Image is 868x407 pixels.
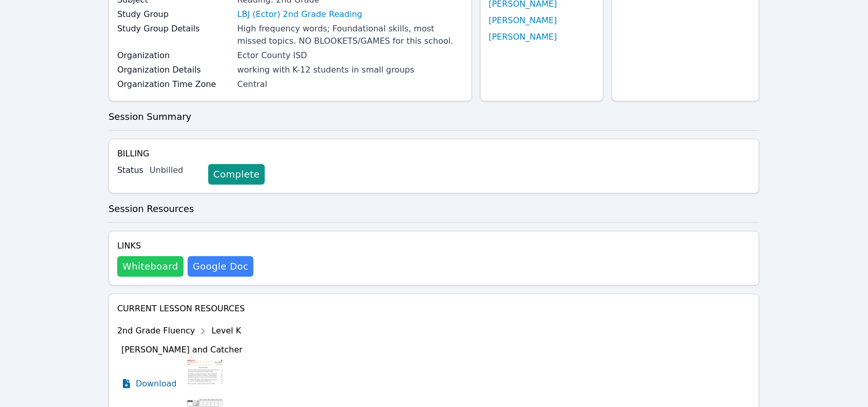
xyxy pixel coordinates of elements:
[238,64,463,76] div: working with K-12 students in small groups
[117,240,254,252] h4: Links
[188,256,254,277] a: Google Doc
[109,110,759,124] h3: Session Summary
[117,64,231,76] label: Organization Details
[238,8,363,21] a: LBJ (Ector) 2nd Grade Reading
[489,14,557,27] a: [PERSON_NAME]
[136,378,177,390] span: Download
[109,202,759,216] h3: Session Resources
[117,164,143,176] label: Status
[117,8,231,21] label: Study Group
[238,78,463,91] div: Central
[117,49,231,62] label: Organization
[117,148,751,160] h4: Billing
[117,78,231,91] label: Organization Time Zone
[208,164,265,185] a: Complete
[117,303,751,315] h4: Current Lesson Resources
[238,49,463,62] div: Ector County ISD
[489,31,557,43] a: [PERSON_NAME]
[121,345,243,355] span: [PERSON_NAME] and Catcher
[150,164,200,176] div: Unbilled
[117,256,184,277] button: Whiteboard
[238,23,463,47] div: High frequency words; Foundational skills, most missed topics. NO BLOOKETS/GAMES for this school.
[117,323,342,340] div: 2nd Grade Fluency Level K
[117,23,231,35] label: Study Group Details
